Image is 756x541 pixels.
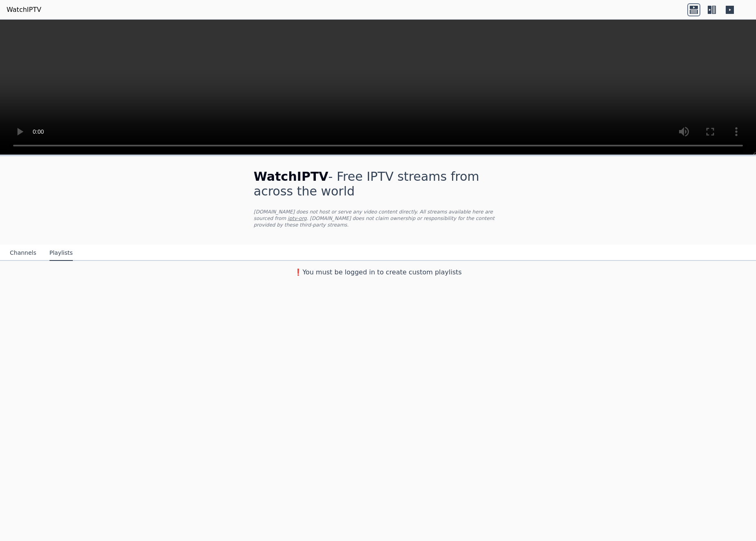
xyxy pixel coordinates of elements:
span: WatchIPTV [254,169,328,184]
button: Playlists [49,245,73,261]
a: WatchIPTV [7,5,41,15]
h3: ❗️You must be logged in to create custom playlists [241,267,515,277]
button: Channels [10,245,36,261]
a: iptv-org [288,216,307,221]
p: [DOMAIN_NAME] does not host or serve any video content directly. All streams available here are s... [254,209,502,228]
h1: - Free IPTV streams from across the world [254,169,502,199]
